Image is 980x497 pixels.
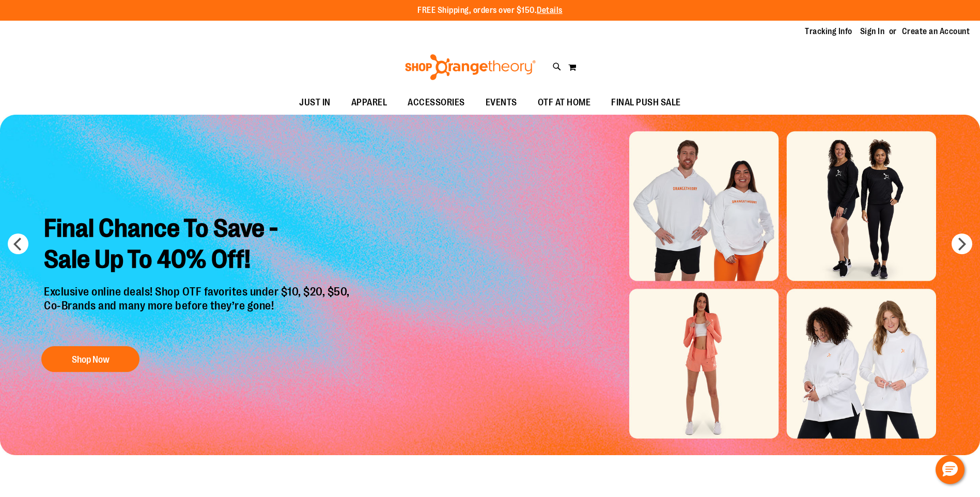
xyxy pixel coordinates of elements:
span: EVENTS [486,91,517,114]
a: FINAL PUSH SALE [601,91,691,115]
span: ACCESSORIES [408,91,465,114]
img: Shop Orangetheory [403,54,537,80]
a: APPAREL [341,91,398,115]
span: FINAL PUSH SALE [611,91,681,114]
p: Exclusive online deals! Shop OTF favorites under $10, $20, $50, Co-Brands and many more before th... [36,285,360,336]
a: Create an Account [902,26,970,37]
a: Details [537,6,563,15]
a: JUST IN [289,91,341,115]
button: next [952,234,972,254]
button: prev [8,234,28,254]
a: Final Chance To Save -Sale Up To 40% Off! Exclusive online deals! Shop OTF favorites under $10, $... [36,205,360,377]
a: ACCESSORIES [397,91,475,115]
span: APPAREL [351,91,387,114]
h2: Final Chance To Save - Sale Up To 40% Off! [36,205,360,285]
span: JUST IN [299,91,331,114]
a: OTF AT HOME [527,91,601,115]
a: Sign In [860,26,885,37]
a: EVENTS [475,91,527,115]
button: Shop Now [41,346,139,372]
p: FREE Shipping, orders over $150. [417,5,563,17]
button: Hello, have a question? Let’s chat. [936,455,965,484]
span: OTF AT HOME [538,91,591,114]
a: Tracking Info [805,26,852,37]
